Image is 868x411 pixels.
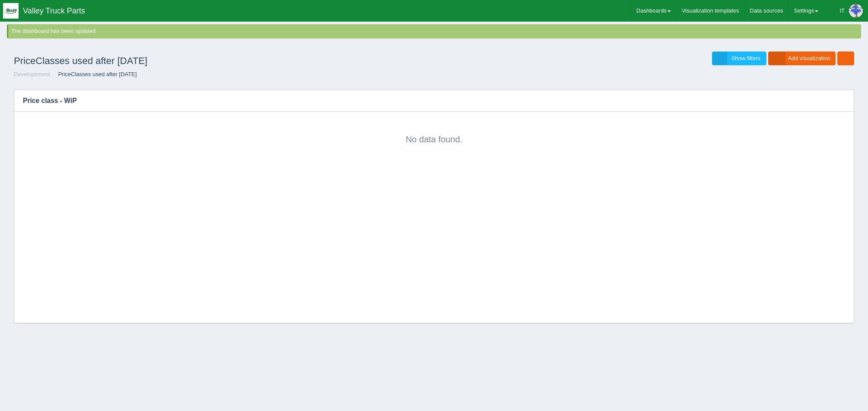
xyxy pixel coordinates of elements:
img: Profile Picture [849,4,863,18]
div: IT [839,2,845,19]
h1: PriceClasses used after [DATE] [14,51,434,71]
a: Add visualization [768,51,836,66]
div: No data found. [23,120,845,145]
img: q1blfpkbivjhsugxdrfq.png [3,3,19,19]
h3: Price class - WiP [14,90,827,112]
span: Valley Truck Parts [23,6,85,15]
li: PriceClasses used after [DATE] [51,71,137,79]
a: Show filters [712,51,766,66]
a: Developement [14,71,50,77]
span: Show filters [731,55,760,61]
div: The dashboard has been updated [11,27,859,35]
